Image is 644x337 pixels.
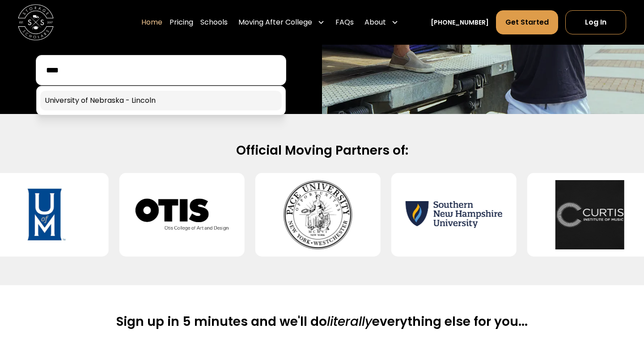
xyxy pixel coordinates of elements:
h2: Sign up in 5 minutes and we'll do everything else for you... [116,314,528,330]
a: Schools [200,10,228,35]
h2: Official Moving Partners of: [36,143,608,159]
a: Pricing [169,10,193,35]
img: Southern New Hampshire University [406,180,502,249]
span: literally [327,313,372,330]
img: Otis College of Art and Design [134,180,230,249]
div: Moving After College [235,10,328,35]
a: [PHONE_NUMBER] [431,18,489,27]
a: FAQs [335,10,354,35]
div: Moving After College [238,17,312,28]
img: Storage Scholars main logo [18,4,54,40]
div: About [361,10,402,35]
div: About [364,17,386,28]
a: Log In [565,10,626,34]
img: Pace University - Pleasantville [270,180,366,249]
a: Home [141,10,162,35]
img: Curtis Institute of Music [542,180,638,249]
a: Get Started [496,10,558,34]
